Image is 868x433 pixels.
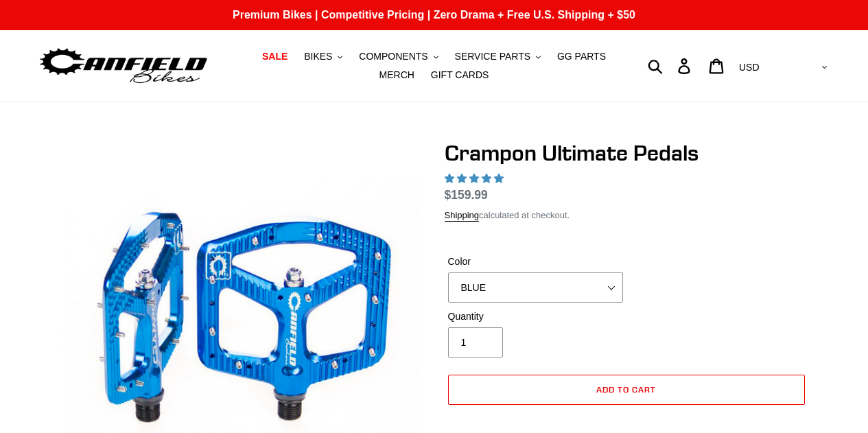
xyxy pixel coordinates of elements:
button: Add to cart [448,375,805,405]
span: GG PARTS [557,51,606,62]
span: $159.99 [445,188,488,202]
img: Canfield Bikes [38,45,209,88]
span: 4.95 stars [445,173,506,184]
div: calculated at checkout. [445,209,808,222]
a: Shipping [445,210,480,222]
span: Add to cart [596,384,656,395]
button: SERVICE PARTS [448,47,548,66]
label: Color [448,255,623,269]
label: Quantity [448,309,623,324]
span: GIFT CARDS [431,69,489,81]
a: GG PARTS [550,47,613,66]
a: GIFT CARDS [424,66,496,84]
button: BIKES [297,47,349,66]
span: MERCH [379,69,414,81]
a: MERCH [373,66,421,84]
a: SALE [255,47,294,66]
span: SALE [262,51,288,62]
button: COMPONENTS [352,47,445,66]
h1: Crampon Ultimate Pedals [445,140,808,166]
span: BIKES [304,51,332,62]
span: COMPONENTS [359,51,427,62]
span: SERVICE PARTS [455,51,530,62]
